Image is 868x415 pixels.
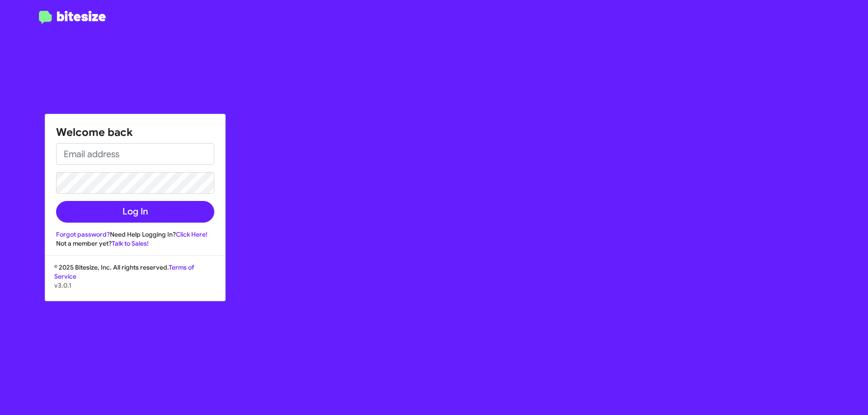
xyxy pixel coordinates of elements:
div: Not a member yet? [56,239,214,248]
p: v3.0.1 [54,281,216,290]
div: Need Help Logging In? [56,230,214,239]
input: Email address [56,143,214,165]
button: Log In [56,201,214,223]
a: Click Here! [176,230,208,238]
div: © 2025 Bitesize, Inc. All rights reserved. [45,263,225,301]
h1: Welcome back [56,125,214,140]
a: Talk to Sales! [112,239,149,247]
a: Forgot password? [56,230,110,238]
